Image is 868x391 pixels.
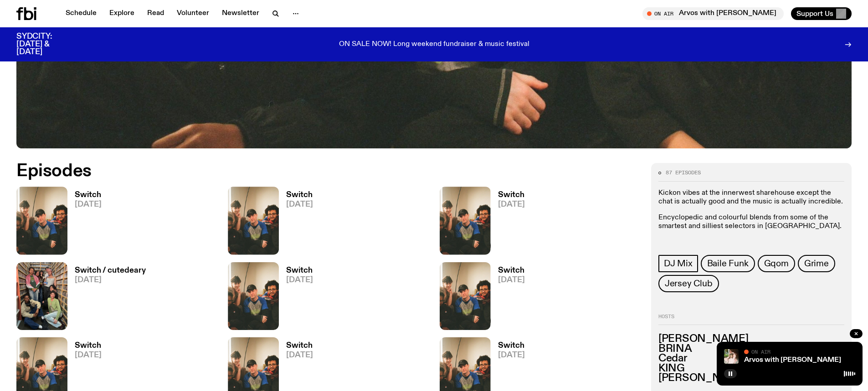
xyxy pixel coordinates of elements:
[707,259,749,269] span: Baile Funk
[498,276,525,284] span: [DATE]
[796,10,833,18] span: Support Us
[658,314,844,325] h2: Hosts
[758,255,795,272] a: Gqom
[104,7,140,20] a: Explore
[658,213,844,240] p: Encyclopedic and colourful blends from some of the smartest and silliest selectors in [GEOGRAPHIC...
[701,255,755,272] a: Baile Funk
[658,364,844,374] h3: KING
[498,267,525,274] h3: Switch
[724,349,739,364] img: Maleeka stands outside on a balcony. She is looking at the camera with a serious expression, and ...
[798,255,835,272] a: Grime
[16,187,67,254] img: A warm film photo of the switch team sitting close together. from left to right: Cedar, Lau, Sand...
[491,191,525,254] a: Switch[DATE]
[658,189,844,206] p: Kickon vibes at the innerwest sharehouse except the chat is actually good and the music is actual...
[658,344,844,354] h3: BRINA
[498,201,525,208] span: [DATE]
[286,267,313,274] h3: Switch
[744,356,841,364] a: Arvos with [PERSON_NAME]
[286,351,313,359] span: [DATE]
[60,7,102,20] a: Schedule
[75,191,102,199] h3: Switch
[664,259,693,269] span: DJ Mix
[228,262,279,330] img: A warm film photo of the switch team sitting close together. from left to right: Cedar, Lau, Sand...
[751,349,770,355] span: On Air
[67,191,102,254] a: Switch[DATE]
[286,201,313,208] span: [DATE]
[286,276,313,284] span: [DATE]
[67,267,146,330] a: Switch / cutedeary[DATE]
[75,201,102,208] span: [DATE]
[228,187,279,254] img: A warm film photo of the switch team sitting close together. from left to right: Cedar, Lau, Sand...
[75,276,146,284] span: [DATE]
[665,279,713,289] span: Jersey Club
[440,187,491,254] img: A warm film photo of the switch team sitting close together. from left to right: Cedar, Lau, Sand...
[791,7,852,20] button: Support Us
[764,259,789,269] span: Gqom
[658,373,844,383] h3: [PERSON_NAME]
[279,267,313,330] a: Switch[DATE]
[75,351,102,359] span: [DATE]
[658,354,844,364] h3: Cedar
[491,267,525,330] a: Switch[DATE]
[171,7,215,20] a: Volunteer
[339,41,529,49] p: ON SALE NOW! Long weekend fundraiser & music festival
[666,170,701,175] span: 87 episodes
[658,334,844,344] h3: [PERSON_NAME]
[658,275,719,292] a: Jersey Club
[216,7,265,20] a: Newsletter
[286,342,313,350] h3: Switch
[142,7,169,20] a: Read
[440,262,491,330] img: A warm film photo of the switch team sitting close together. from left to right: Cedar, Lau, Sand...
[279,191,313,254] a: Switch[DATE]
[16,163,570,179] h2: Episodes
[75,342,102,350] h3: Switch
[658,255,698,272] a: DJ Mix
[642,7,784,20] button: On AirArvos with [PERSON_NAME]
[75,267,146,274] h3: Switch / cutedeary
[498,351,525,359] span: [DATE]
[498,342,525,350] h3: Switch
[804,259,829,269] span: Grime
[286,191,313,199] h3: Switch
[498,191,525,199] h3: Switch
[16,33,75,56] h3: SYDCITY: [DATE] & [DATE]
